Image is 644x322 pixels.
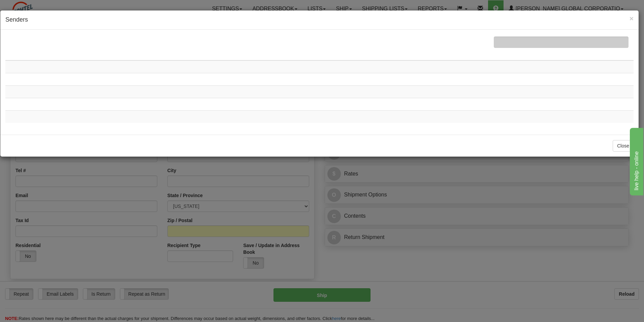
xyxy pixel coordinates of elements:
h4: Senders [5,16,634,24]
button: Close [613,140,634,152]
span: × [630,15,634,22]
button: Close [630,15,634,22]
iframe: chat widget [629,127,643,195]
div: live help - online [5,4,62,12]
